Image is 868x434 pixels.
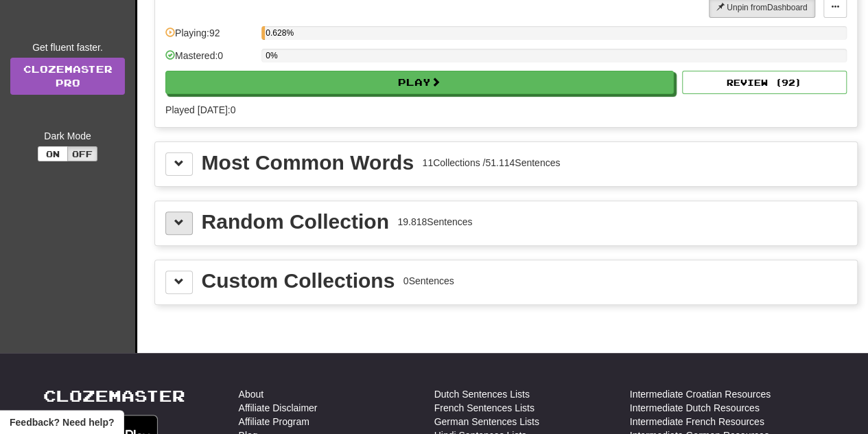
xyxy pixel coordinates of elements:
div: Custom Collections [202,271,395,291]
span: Open feedback widget [10,415,114,429]
div: 19.818 Sentences [397,215,472,229]
button: Play [165,71,674,94]
div: Get fluent faster. [10,41,125,54]
a: German Sentences Lists [434,415,539,429]
a: Intermediate Croatian Resources [630,387,771,401]
a: ClozemasterPro [10,58,125,95]
a: Dutch Sentences Lists [434,387,530,401]
a: About [239,387,264,401]
div: Most Common Words [202,152,414,173]
div: Playing: 92 [165,26,255,49]
div: Random Collection [202,212,389,232]
button: Review (92) [682,71,847,94]
div: Mastered: 0 [165,49,255,71]
a: Intermediate Dutch Resources [630,401,760,415]
a: French Sentences Lists [434,401,535,415]
a: Clozemaster [43,387,185,404]
button: On [38,146,68,161]
button: Off [67,146,97,161]
div: Dark Mode [10,129,125,143]
a: Affiliate Program [239,415,309,429]
span: Played [DATE]: 0 [165,104,235,115]
a: Intermediate French Resources [630,415,764,429]
a: Affiliate Disclaimer [239,401,318,415]
div: 11 Collections / 51.114 Sentences [422,156,560,170]
div: 0 Sentences [403,274,454,288]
